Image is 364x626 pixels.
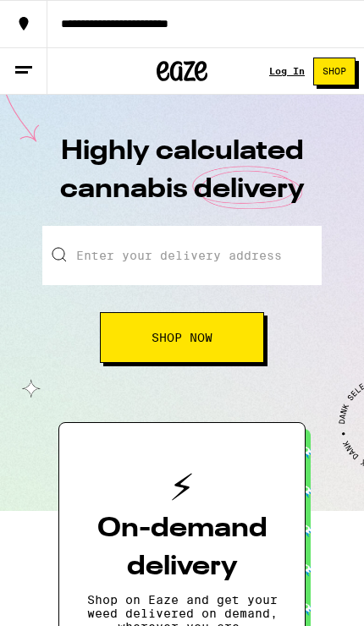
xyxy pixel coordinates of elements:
[42,226,322,285] input: Enter your delivery address
[86,510,278,586] h3: On-demand delivery
[323,67,346,76] span: Shop
[313,58,356,85] button: Shop
[100,312,264,363] button: Shop Now
[55,133,309,226] h1: Highly calculated cannabis delivery
[269,66,305,76] div: Log In
[152,332,212,343] span: Shop Now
